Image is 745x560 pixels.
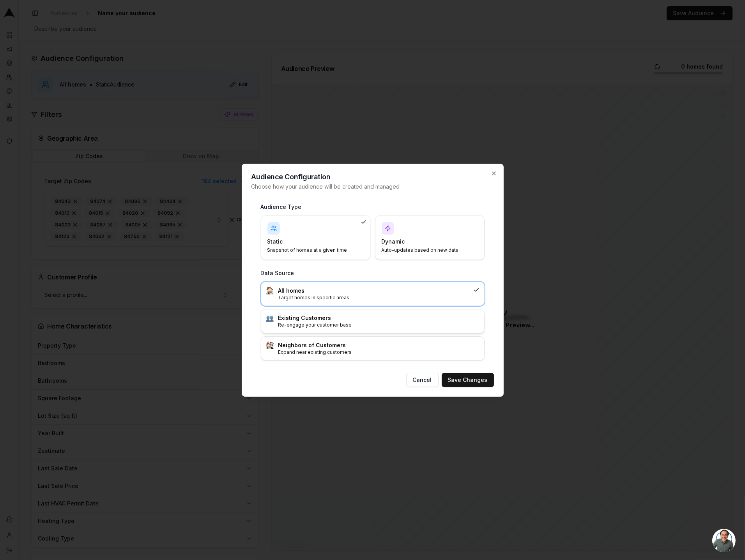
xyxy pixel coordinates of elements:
h4: Static [267,238,354,246]
p: Choose how your audience will be created and managed [251,183,494,191]
h3: Data Source [261,269,485,277]
h4: Dynamic [382,238,469,246]
div: :busts_in_silhouette:Existing CustomersRe-engage your customer base [261,309,485,333]
p: Snapshot of homes at a given time [267,247,354,253]
h3: Neighbors of Customers [278,341,480,349]
div: :house:All homesTarget homes in specific areas [261,282,485,306]
div: DynamicAuto-updates based on new data [375,216,485,260]
img: :house_buildings: [266,341,274,349]
p: Re-engage your customer base [278,322,480,328]
h2: Audience Configuration [251,173,494,180]
h3: All homes [278,287,470,295]
button: Cancel [406,373,439,387]
img: :house: [266,287,274,295]
img: :busts_in_silhouette: [266,314,274,322]
div: StaticSnapshot of homes at a given time [261,216,370,260]
p: Auto-updates based on new data [382,247,469,253]
button: Save Changes [442,373,494,387]
p: Target homes in specific areas [278,295,470,301]
p: Expand near existing customers [278,349,480,355]
div: :house_buildings:Neighbors of CustomersExpand near existing customers [261,336,485,360]
h3: Existing Customers [278,314,480,322]
h3: Audience Type [261,203,485,211]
